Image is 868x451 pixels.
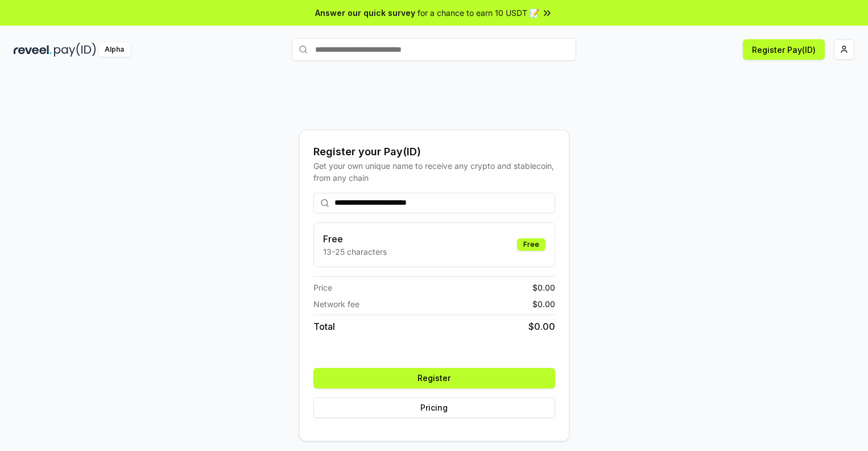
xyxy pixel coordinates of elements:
[313,282,332,293] span: Price
[98,43,130,57] div: Alpha
[313,320,335,333] span: Total
[313,160,555,184] div: Get your own unique name to receive any crypto and stablecoin, from any chain
[313,398,555,418] button: Pricing
[743,39,825,60] button: Register Pay(ID)
[323,232,387,246] h3: Free
[313,368,555,388] button: Register
[528,320,555,333] span: $ 0.00
[313,298,359,310] span: Network fee
[532,282,555,293] span: $ 0.00
[54,43,96,57] img: pay_id
[418,7,539,19] span: for a chance to earn 10 USDT 📝
[315,7,415,19] span: Answer our quick survey
[517,238,545,251] div: Free
[323,246,387,258] p: 13-25 characters
[532,298,555,310] span: $ 0.00
[14,43,52,57] img: reveel_dark
[313,144,555,160] div: Register your Pay(ID)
